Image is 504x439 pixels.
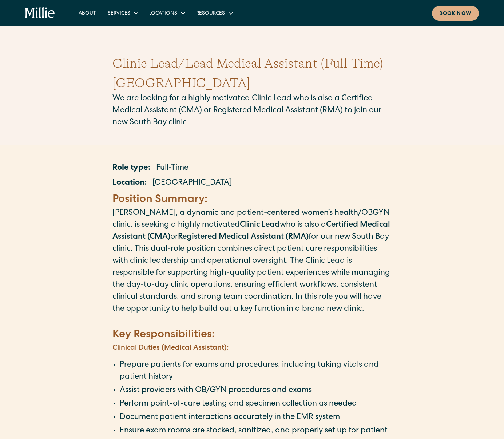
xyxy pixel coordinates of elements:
strong: Registered Medical Assistant (RMA) [178,233,309,241]
li: Prepare patients for exams and procedures, including taking vitals and patient history [120,359,392,383]
strong: Clinical Duties (Medical Assistant): [112,345,229,352]
div: Services [102,7,143,19]
div: Locations [149,10,177,17]
h4: ‍ [112,192,392,208]
p: [PERSON_NAME], a dynamic and patient-centered women’s health/OBGYN clinic, is seeking a highly mo... [112,208,392,315]
li: Document patient interactions accurately in the EMR system [120,412,392,424]
strong: Position Summary: [112,194,207,205]
p: [GEOGRAPHIC_DATA] [152,177,232,189]
div: Resources [190,7,238,19]
div: Resources [196,10,225,17]
p: Full-Time [156,162,188,174]
li: Perform point-of-care testing and specimen collection as needed [120,398,392,410]
strong: Key Responsibilities: [112,330,215,341]
div: Book now [439,10,472,18]
p: Role type: [112,162,150,174]
div: Services [108,10,130,17]
a: About [73,7,102,19]
li: Assist providers with OB/GYN procedures and exams [120,385,392,397]
div: Locations [143,7,190,19]
h1: Clinic Lead/Lead Medical Assistant (Full-Time) - [GEOGRAPHIC_DATA] [112,54,392,93]
p: We are looking for a highly motivated Clinic Lead who is also a Certified Medical Assistant (CMA)... [112,93,392,129]
p: Location: [112,177,147,189]
a: home [25,7,55,19]
a: Book now [432,6,479,21]
p: ‍ [112,315,392,327]
strong: Clinic Lead [240,221,280,229]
